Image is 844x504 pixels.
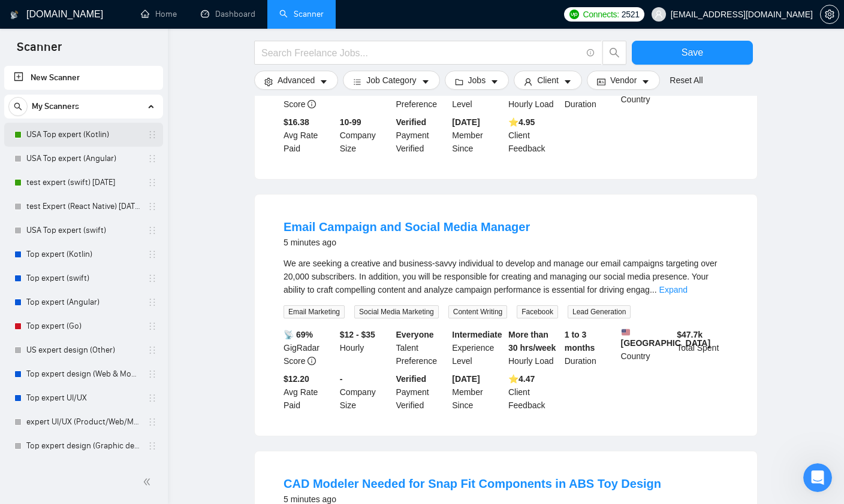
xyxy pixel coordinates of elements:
[354,305,439,318] span: Social Media Marketing
[602,41,626,65] button: search
[603,47,626,58] span: search
[670,74,703,87] a: Reset All
[279,9,324,19] a: searchScanner
[659,285,688,294] a: Expand
[337,116,394,155] div: Company Size
[284,257,728,296] div: We are seeking a creative and business-savvy individual to develop and manage our email campaigns...
[508,374,535,384] b: ⭐️ 4.47
[319,77,328,86] span: caret-down
[8,97,28,116] button: search
[396,374,427,384] b: Verified
[452,117,480,127] b: [DATE]
[622,328,630,336] img: 🇺🇸
[26,410,140,434] a: expert UI/UX (Product/Web/Mobile)
[26,147,140,171] a: USA Top expert (Angular)
[340,374,343,384] b: -
[284,305,345,318] span: Email Marketing
[445,71,510,90] button: folderJobscaret-down
[281,116,337,155] div: Avg Rate Paid
[26,314,140,338] a: Top expert (Go)
[517,305,558,318] span: Facebook
[147,250,157,259] span: holder
[308,357,316,365] span: info-circle
[448,305,507,318] span: Content Writing
[343,71,439,90] button: barsJob Categorycaret-down
[524,77,532,86] span: user
[284,374,309,384] b: $12.20
[337,328,394,368] div: Hourly
[26,171,140,195] a: test expert (swift) [DATE]
[455,77,463,86] span: folder
[650,285,657,294] span: ...
[396,330,434,339] b: Everyone
[655,10,663,19] span: user
[353,77,361,86] span: bars
[820,5,839,24] button: setting
[569,10,579,19] img: upwork-logo.png
[147,417,157,427] span: holder
[284,477,661,490] a: CAD Modeler Needed for Snap Fit Components in ABS Toy Design
[450,372,506,412] div: Member Since
[261,45,581,60] input: Search Freelance Jobs...
[32,95,79,119] span: My Scanners
[284,259,718,294] span: We are seeking a creative and business-savvy individual to develop and manage our email campaigns...
[394,328,450,368] div: Talent Preference
[394,372,450,412] div: Payment Verified
[147,441,157,451] span: holder
[26,242,140,266] a: Top expert (Kotlin)
[26,123,140,147] a: USA Top expert (Kotlin)
[284,330,313,339] b: 📡 69%
[143,476,155,488] span: double-left
[147,274,157,283] span: holder
[514,71,582,90] button: userClientcaret-down
[337,372,394,412] div: Company Size
[284,220,530,233] a: Email Campaign and Social Media Manager
[26,195,140,218] a: test Expert (React Native) [DATE]
[641,77,650,86] span: caret-down
[141,9,177,19] a: homeHome
[147,154,157,163] span: holder
[147,226,157,235] span: holder
[677,330,703,339] b: $ 47.7k
[147,345,157,355] span: holder
[821,10,839,19] span: setting
[490,77,499,86] span: caret-down
[394,116,450,155] div: Payment Verified
[264,77,273,86] span: setting
[619,328,675,368] div: Country
[26,362,140,386] a: Top expert design (Web & Mobile) 0% answers [DATE]
[26,338,140,362] a: US expert design (Other)
[468,74,486,87] span: Jobs
[284,117,309,127] b: $16.38
[308,100,316,108] span: info-circle
[508,330,556,353] b: More than 30 hrs/week
[340,330,375,339] b: $12 - $35
[147,369,157,379] span: holder
[587,49,595,57] span: info-circle
[452,374,480,384] b: [DATE]
[622,8,640,21] span: 2521
[10,5,19,25] img: logo
[450,116,506,155] div: Member Since
[537,74,559,87] span: Client
[147,297,157,307] span: holder
[674,328,731,368] div: Total Spent
[147,393,157,403] span: holder
[201,9,255,19] a: dashboardDashboard
[26,434,140,458] a: Top expert design (Graphic design)
[506,328,562,368] div: Hourly Load
[396,117,427,127] b: Verified
[26,218,140,242] a: USA Top expert (swift)
[26,290,140,314] a: Top expert (Angular)
[26,386,140,410] a: Top expert UI/UX
[583,8,619,21] span: Connects:
[147,130,157,139] span: holder
[147,321,157,331] span: holder
[621,328,711,348] b: [GEOGRAPHIC_DATA]
[9,102,27,111] span: search
[508,117,535,127] b: ⭐️ 4.95
[26,266,140,290] a: Top expert (swift)
[281,328,337,368] div: GigRadar Score
[4,66,163,90] li: New Scanner
[803,463,832,492] iframe: Intercom live chat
